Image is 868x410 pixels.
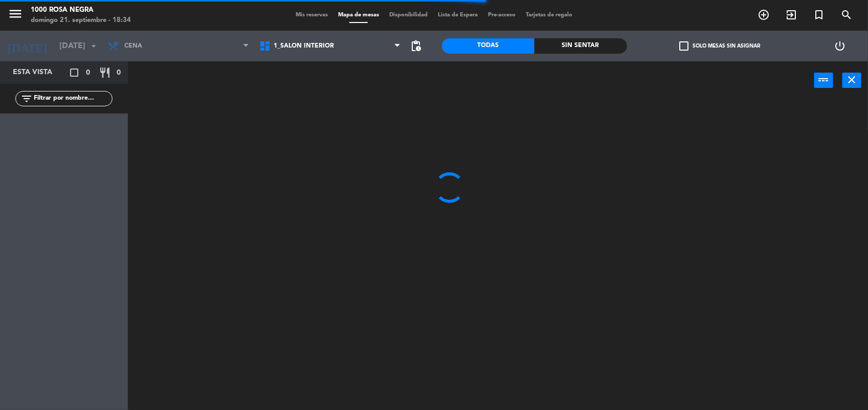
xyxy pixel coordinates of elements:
[274,42,334,50] span: 1_SALON INTERIOR
[679,41,688,51] span: check_box_outline_blank
[291,12,333,18] span: Mis reservas
[840,9,853,21] i: search
[842,73,861,88] button: close
[33,93,112,104] input: Filtrar por nombre...
[433,12,483,18] span: Lista de Espera
[86,67,90,79] span: 0
[20,93,33,105] i: filter_list
[785,9,797,21] i: exit_to_app
[99,66,111,79] i: restaurant
[410,40,422,52] span: pending_actions
[31,15,131,26] div: domingo 21. septiembre - 18:34
[535,38,627,54] div: Sin sentar
[846,74,858,86] i: close
[384,12,433,18] span: Disponibilidad
[834,40,847,52] i: power_settings_new
[5,66,74,79] div: Esta vista
[68,66,80,79] i: crop_square
[818,74,830,86] i: power_input
[813,9,825,21] i: turned_in_not
[124,42,142,50] span: Cena
[8,6,23,25] button: menu
[117,67,121,79] span: 0
[814,73,833,88] button: power_input
[87,40,100,52] i: arrow_drop_down
[442,38,535,54] div: Todas
[8,6,23,21] i: menu
[758,9,770,21] i: add_circle_outline
[521,12,577,18] span: Tarjetas de regalo
[31,5,131,15] div: 1000 Rosa Negra
[679,41,760,51] label: Solo mesas sin asignar
[483,12,521,18] span: Pre-acceso
[333,12,384,18] span: Mapa de mesas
